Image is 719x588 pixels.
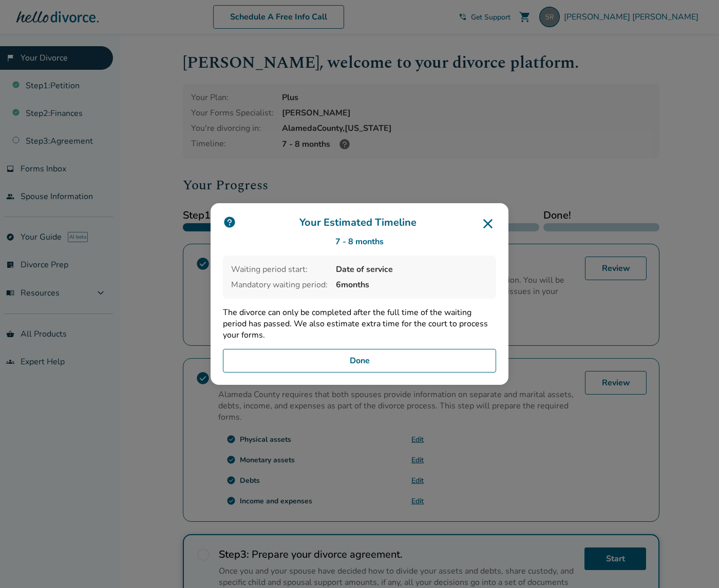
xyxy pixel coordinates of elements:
[223,307,496,341] p: The divorce can only be completed after the full time of the waiting period has passed. We also e...
[336,264,488,275] span: Date of service
[336,279,488,290] span: 6 months
[668,539,719,588] iframe: Chat Widget
[231,264,328,275] span: Waiting period start:
[223,236,496,247] div: 7 - 8 months
[223,215,236,229] img: icon
[223,349,496,373] button: Done
[231,279,328,290] span: Mandatory waiting period:
[223,215,496,232] h3: Your Estimated Timeline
